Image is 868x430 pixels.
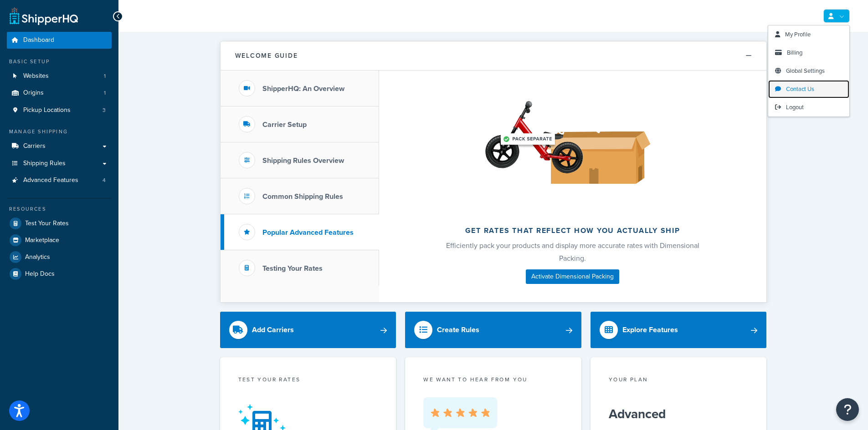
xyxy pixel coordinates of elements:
[786,66,825,75] span: Global Settings
[262,264,323,273] h3: Testing Your Rates
[235,52,298,59] h2: Welcome Guide
[23,177,78,184] span: Advanced Features
[23,160,66,167] span: Shipping Rules
[7,155,112,172] a: Shipping Rules
[836,398,859,421] button: Open Resource Center
[7,85,112,101] li: Origins
[7,58,112,66] div: Basic Setup
[768,62,849,80] a: Global Settings
[262,157,344,165] h3: Shipping Rules Overview
[7,205,112,213] div: Resources
[423,375,563,384] p: we want to hear from you
[25,220,69,228] span: Test Your Rates
[220,312,396,348] a: Add Carriers
[439,227,706,235] h2: Get rates that reflect how you actually ship
[25,253,50,261] span: Analytics
[7,102,112,119] a: Pickup Locations3
[768,80,849,98] a: Contact Us
[262,192,343,201] h3: Common Shipping Rules
[526,269,619,284] a: Activate Dimensional Packing
[768,98,849,116] a: Logout
[262,228,354,237] h3: Popular Advanced Features
[104,89,106,97] span: 1
[7,232,112,248] a: Marketplace
[25,270,55,278] span: Help Docs
[787,48,802,57] span: Billing
[405,312,581,348] a: Create Rules
[23,36,54,44] span: Dashboard
[7,68,112,85] a: Websites1
[238,375,378,386] div: Test your rates
[785,30,811,39] span: My Profile
[7,85,112,101] a: Origins1
[7,215,112,232] a: Test Your Rates
[786,85,814,93] span: Contact Us
[23,142,46,150] span: Carriers
[7,102,112,119] li: Pickup Locations
[437,324,479,336] div: Create Rules
[609,407,749,421] h5: Advanced
[470,93,675,207] img: Get rates that reflect how you actually ship
[786,103,804,111] span: Logout
[7,128,112,136] div: Manage Shipping
[439,239,706,265] p: Efficiently pack your products and display more accurate rates with Dimensional Packing.
[221,41,766,71] button: Welcome Guide
[591,312,767,348] a: Explore Features
[103,177,106,184] span: 4
[103,106,106,114] span: 3
[7,266,112,282] a: Help Docs
[7,32,112,49] a: Dashboard
[23,72,49,80] span: Websites
[7,138,112,155] a: Carriers
[23,106,71,114] span: Pickup Locations
[262,121,307,129] h3: Carrier Setup
[609,375,749,386] div: Your Plan
[25,237,59,244] span: Marketplace
[7,68,112,85] li: Websites
[7,172,112,189] a: Advanced Features4
[23,89,44,97] span: Origins
[7,249,112,265] a: Analytics
[252,324,294,336] div: Add Carriers
[622,324,678,336] div: Explore Features
[768,25,849,44] a: My Profile
[104,72,106,80] span: 1
[262,85,344,93] h3: ShipperHQ: An Overview
[7,172,112,189] li: Advanced Features
[768,44,849,62] a: Billing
